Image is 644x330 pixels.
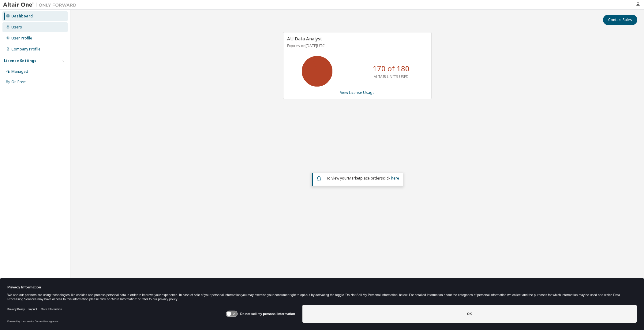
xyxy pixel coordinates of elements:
[391,176,399,181] a: here
[373,63,410,74] p: 170 of 180
[348,176,383,181] em: Marketplace orders
[287,43,426,48] p: Expires on [DATE] UTC
[340,90,375,95] a: View License Usage
[4,58,36,63] div: License Settings
[287,35,322,42] span: AU Data Analyst
[11,47,40,52] div: Company Profile
[11,69,28,74] div: Managed
[11,14,33,19] div: Dashboard
[603,15,637,25] button: Contact Sales
[3,2,80,8] img: Altair One
[11,25,22,30] div: Users
[374,74,409,79] p: ALTAIR UNITS USED
[11,36,32,41] div: User Profile
[326,176,399,181] span: To view your click
[11,80,27,84] div: On Prem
